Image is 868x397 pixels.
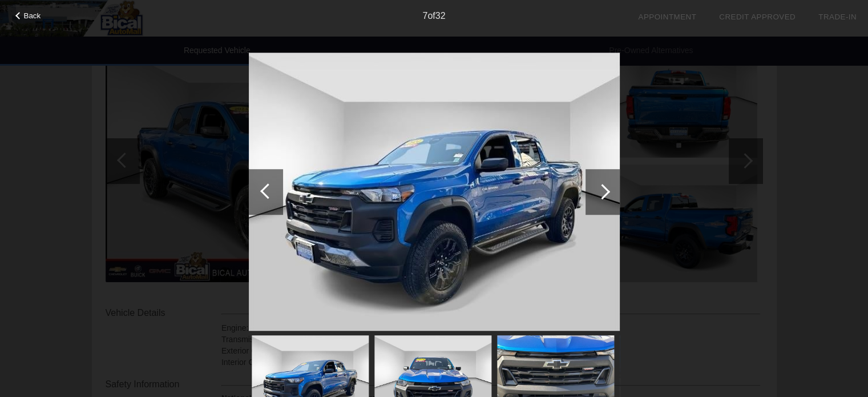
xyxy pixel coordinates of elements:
a: Trade-In [818,13,857,21]
span: Back [24,11,41,20]
a: Credit Approved [719,13,796,21]
img: 7.jpg [249,53,620,331]
a: Appointment [638,13,696,21]
span: 7 [422,11,427,21]
span: 32 [435,11,446,21]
